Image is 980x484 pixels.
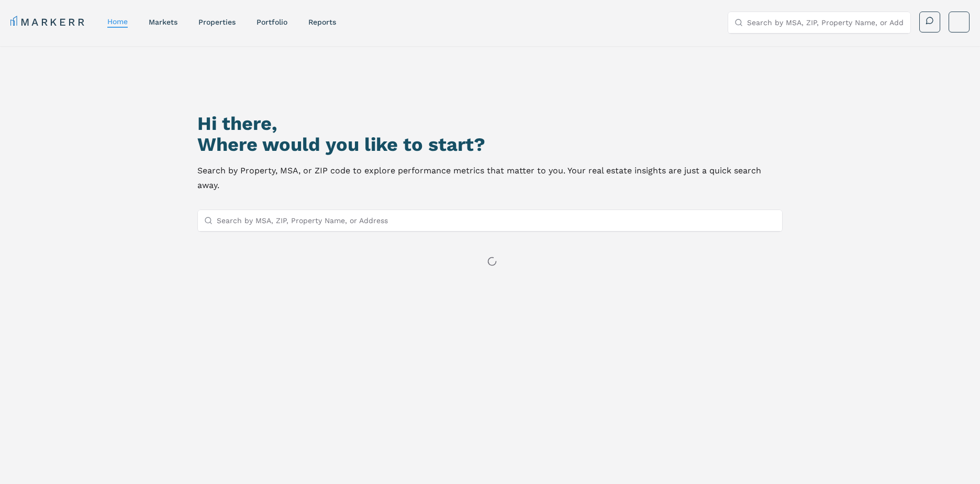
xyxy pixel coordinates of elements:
[308,18,336,26] a: reports
[197,163,783,193] p: Search by Property, MSA, or ZIP code to explore performance metrics that matter to you. Your real...
[747,12,904,33] input: Search by MSA, ZIP, Property Name, or Address
[257,18,287,26] a: Portfolio
[107,17,128,26] a: home
[197,134,783,155] h2: Where would you like to start?
[217,210,776,231] input: Search by MSA, ZIP, Property Name, or Address
[10,15,86,29] a: MARKERR
[198,18,236,26] a: properties
[197,113,783,134] h1: Hi there,
[149,18,177,26] a: markets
